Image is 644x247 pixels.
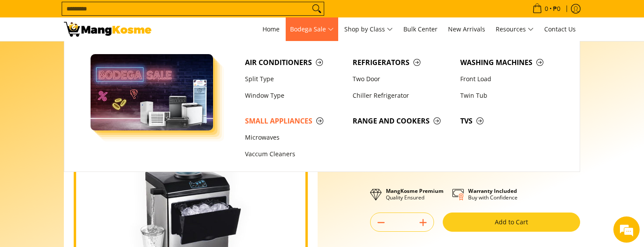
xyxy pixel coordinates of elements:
button: Subtract [371,216,392,230]
span: Refrigerators [353,57,451,68]
a: Range and Cookers [348,113,456,129]
strong: Warranty Included [468,187,517,195]
p: Quality Ensured [386,188,444,201]
textarea: Type your message and hit 'Enter' [4,159,167,189]
a: Shop by Class [340,17,397,41]
p: Buy with Confidence [468,188,518,201]
span: Small Appliances [245,116,344,127]
a: Front Load [456,71,563,87]
button: Add to Cart [443,213,580,232]
a: Washing Machines [456,54,563,71]
img: GET THIS ASAP: Condura Large Capacity Ice Maker (Premium) l Mang Kosme [64,22,151,37]
span: ₱0 [552,6,562,12]
a: Window Type [241,87,348,104]
a: Bodega Sale [286,17,338,41]
a: Air Conditioners [241,54,348,71]
span: Washing Machines [460,57,559,68]
span: New Arrivals [448,25,485,33]
span: Shop by Class [344,24,393,35]
button: Search [310,2,324,15]
span: Home [262,25,280,33]
span: Resources [496,24,534,35]
span: Contact Us [544,25,576,33]
span: 0 [543,6,549,12]
div: Chat with us now [45,49,147,60]
a: Small Appliances [241,113,348,129]
a: Vaccum Cleaners [241,146,348,163]
a: Contact Us [540,17,580,41]
strong: MangKosme Premium [386,187,444,195]
div: Minimize live chat window [143,4,164,25]
a: Split Type [241,71,348,87]
span: • [530,4,563,14]
img: Bodega Sale [91,54,213,130]
span: We're online! [51,70,121,158]
a: Chiller Refrigerator [348,87,456,104]
nav: Main Menu [160,17,580,41]
a: Home [258,17,284,41]
span: Range and Cookers [353,116,451,127]
button: Add [413,216,434,230]
span: TVs [460,116,559,127]
a: Microwaves [241,129,348,146]
span: Bodega Sale [290,24,334,35]
a: Two Door [348,71,456,87]
a: Twin Tub [456,87,563,104]
a: Resources [491,17,538,41]
a: Bulk Center [399,17,442,41]
a: New Arrivals [444,17,490,41]
a: TVs [456,113,563,129]
span: Air Conditioners [245,57,344,68]
a: Refrigerators [348,54,456,71]
span: Bulk Center [403,25,437,33]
